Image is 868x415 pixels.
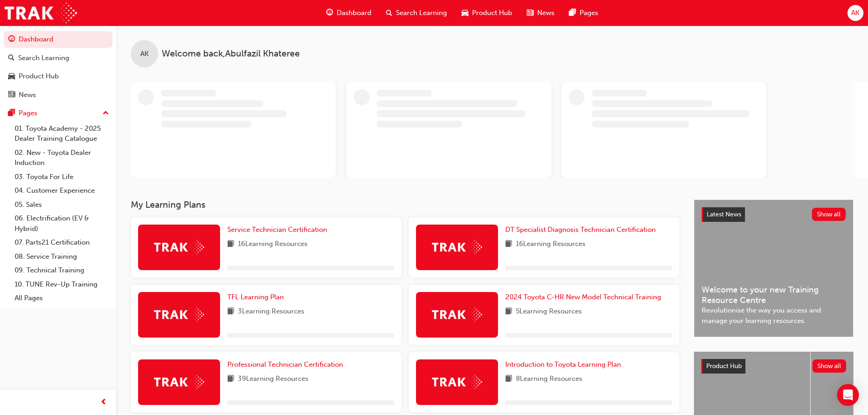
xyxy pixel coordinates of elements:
a: 05. Sales [11,198,113,212]
span: up-icon [103,108,109,119]
span: 16 Learning Resources [238,239,308,250]
div: News [19,90,36,100]
a: All Pages [11,291,113,305]
a: Latest NewsShow all [702,207,846,222]
span: Professional Technician Certification [227,360,343,369]
span: car-icon [462,7,468,19]
span: Introduction to Toyota Learning Plan [505,360,621,369]
span: TFL Learning Plan [227,293,284,301]
span: News [537,8,555,18]
div: Product Hub [19,71,59,82]
a: 2024 Toyota C-HR New Model Technical Training [505,292,665,302]
a: 06. Electrification (EV & Hybrid) [11,211,113,236]
span: AK [140,49,149,59]
span: Dashboard [337,8,371,18]
span: guage-icon [8,36,15,44]
a: 04. Customer Experience [11,184,113,198]
span: Revolutionise the way you access and manage your learning resources. [702,305,846,326]
div: Open Intercom Messenger [837,384,859,406]
span: 16 Learning Resources [516,239,586,250]
a: Introduction to Toyota Learning Plan [505,359,625,370]
a: 02. New - Toyota Dealer Induction [11,146,113,170]
span: Product Hub [706,362,742,370]
span: search-icon [386,7,392,19]
span: car-icon [8,72,15,81]
img: Trak [154,240,204,254]
a: Latest NewsShow allWelcome to your new Training Resource CentreRevolutionise the way you access a... [694,200,853,337]
a: news-iconNews [519,4,562,22]
span: DT Specialist Diagnosis Technician Certification [505,225,656,234]
span: book-icon [505,239,512,250]
button: DashboardSearch LearningProduct HubNews [4,29,113,105]
div: Pages [19,108,37,118]
span: pages-icon [8,109,15,118]
a: Product HubShow all [701,359,846,374]
a: 10. TUNE Rev-Up Training [11,277,113,292]
img: Trak [432,375,482,389]
span: AK [851,8,859,18]
button: Show all [812,208,846,221]
a: 08. Service Training [11,250,113,264]
a: Professional Technician Certification [227,359,347,370]
img: Trak [154,307,204,322]
a: 01. Toyota Academy - 2025 Dealer Training Catalogue [11,122,113,146]
span: Service Technician Certification [227,225,327,234]
span: 3 Learning Resources [238,306,304,318]
a: Dashboard [4,31,113,48]
span: book-icon [227,239,234,250]
span: Product Hub [472,8,512,18]
h3: My Learning Plans [131,200,679,210]
span: 8 Learning Resources [516,374,582,385]
span: book-icon [505,306,512,318]
img: Trak [432,307,482,322]
div: Search Learning [18,53,69,63]
img: Trak [154,375,204,389]
span: guage-icon [326,7,333,19]
a: guage-iconDashboard [319,4,379,22]
span: book-icon [505,374,512,385]
a: 09. Technical Training [11,263,113,277]
button: Show all [812,359,847,373]
a: 07. Parts21 Certification [11,236,113,250]
span: 5 Learning Resources [516,306,582,318]
a: News [4,87,113,103]
img: Trak [5,3,77,23]
a: DT Specialist Diagnosis Technician Certification [505,225,659,235]
span: pages-icon [569,7,576,19]
span: news-icon [527,7,534,19]
img: Trak [432,240,482,254]
a: Service Technician Certification [227,225,331,235]
span: Pages [580,8,598,18]
span: book-icon [227,306,234,318]
button: Pages [4,105,113,122]
span: Latest News [707,210,741,218]
a: pages-iconPages [562,4,606,22]
a: car-iconProduct Hub [454,4,519,22]
a: Product Hub [4,68,113,85]
a: search-iconSearch Learning [379,4,454,22]
span: Welcome back , Abulfazil Khateree [162,49,300,59]
span: prev-icon [100,397,107,408]
a: TFL Learning Plan [227,292,288,302]
span: Welcome to your new Training Resource Centre [702,285,846,305]
span: 39 Learning Resources [238,374,308,385]
a: 03. Toyota For Life [11,170,113,184]
button: AK [847,5,863,21]
span: 2024 Toyota C-HR New Model Technical Training [505,293,661,301]
a: Search Learning [4,50,113,67]
span: Search Learning [396,8,447,18]
span: search-icon [8,54,15,62]
span: news-icon [8,91,15,99]
span: book-icon [227,374,234,385]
